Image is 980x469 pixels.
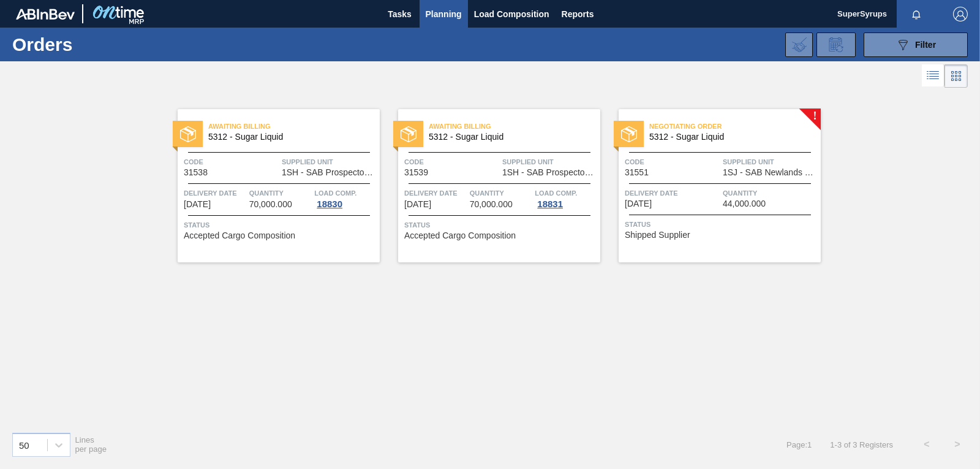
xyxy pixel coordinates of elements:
[535,187,577,199] span: Load Comp.
[625,168,649,177] span: 31551
[184,219,377,231] span: Status
[426,7,462,21] span: Planning
[184,168,208,177] span: 31538
[625,156,720,168] span: Code
[785,32,813,57] div: Import Order Negotiation
[649,132,811,142] span: 5312 - Sugar Liquid
[404,156,499,168] span: Code
[942,429,973,460] button: >
[562,7,594,21] span: Reports
[249,200,292,209] span: 70,000.000
[502,156,597,168] span: Supplied Unit
[184,200,211,209] span: 09/11/2025
[180,126,196,142] img: status
[953,7,968,21] img: Logout
[16,9,75,20] img: TNhmsLtSVTkK8tSr43FrP2fwEKptu5GPRR3wAAAABJRU5ErkJggg==
[535,187,597,209] a: Load Comp.18831
[649,120,821,132] span: Negotiating Order
[314,199,345,209] div: 18830
[786,440,812,449] span: Page : 1
[208,132,370,142] span: 5312 - Sugar Liquid
[12,37,190,51] h1: Orders
[474,7,549,21] span: Load Composition
[386,7,413,21] span: Tasks
[723,187,818,199] span: Quantity
[625,218,818,231] span: Status
[502,168,597,177] span: 1SH - SAB Prospecton Brewery
[944,64,968,88] div: Card Vision
[625,199,652,208] span: 09/11/2025
[723,199,766,208] span: 44,000.000
[314,187,377,209] a: Load Comp.18830
[621,126,637,142] img: status
[380,109,600,262] a: statusAwaiting Billing5312 - Sugar LiquidCode31539Supplied Unit1SH - SAB Prospecton BreweryDelive...
[282,168,377,177] span: 1SH - SAB Prospecton Brewery
[830,440,893,449] span: 1 - 3 of 3 Registers
[184,231,295,240] span: Accepted Cargo Composition
[915,40,936,50] span: Filter
[535,199,565,209] div: 18831
[897,6,936,23] button: Notifications
[404,231,516,240] span: Accepted Cargo Composition
[911,429,942,460] button: <
[470,187,532,199] span: Quantity
[600,109,821,262] a: !statusNegotiating Order5312 - Sugar LiquidCode31551Supplied Unit1SJ - SAB Newlands BreweryDelive...
[314,187,356,199] span: Load Comp.
[429,132,590,142] span: 5312 - Sugar Liquid
[625,187,720,199] span: Delivery Date
[208,120,380,132] span: Awaiting Billing
[404,187,467,199] span: Delivery Date
[404,168,428,177] span: 31539
[404,219,597,231] span: Status
[75,435,107,454] span: Lines per page
[404,200,431,209] span: 09/11/2025
[184,187,246,199] span: Delivery Date
[864,32,968,57] button: Filter
[723,168,818,177] span: 1SJ - SAB Newlands Brewery
[249,187,312,199] span: Quantity
[184,156,279,168] span: Code
[429,120,600,132] span: Awaiting Billing
[625,231,690,240] span: Shipped Supplier
[922,64,944,88] div: List Vision
[282,156,377,168] span: Supplied Unit
[816,32,856,57] div: Order Review Request
[19,440,29,450] div: 50
[470,200,513,209] span: 70,000.000
[401,126,417,142] img: status
[159,109,380,262] a: statusAwaiting Billing5312 - Sugar LiquidCode31538Supplied Unit1SH - SAB Prospecton BreweryDelive...
[723,156,818,168] span: Supplied Unit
